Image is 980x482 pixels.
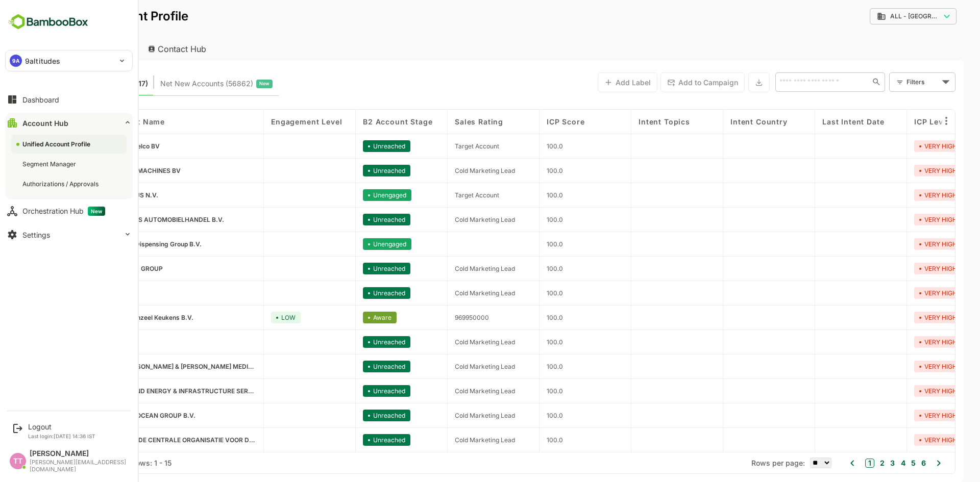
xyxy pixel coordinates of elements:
[87,289,100,297] span: PBG
[787,117,848,126] span: Last Intent Date
[511,117,549,126] span: ICP Score
[511,265,527,272] span: 100.0
[31,459,136,467] div: Total Rows: 4817 | Rows: 1 - 15
[878,361,926,372] div: VERY HIGH
[327,263,375,274] div: Unreached
[562,72,622,92] button: Add Label
[878,410,926,421] div: VERY HIGH
[852,458,859,469] button: 3
[235,312,265,323] div: LOW
[25,56,60,66] p: 9altitudes
[327,312,361,323] div: Aware
[22,231,50,239] div: Settings
[625,72,709,92] button: Add to Campaign
[327,287,375,299] div: Unreached
[22,207,105,216] div: Orchestration Hub
[511,289,527,297] span: 100.0
[878,287,926,299] div: VERY HIGH
[87,412,160,419] span: MID OCEAN GROUP B.V.
[87,363,220,370] span: JOHNSON & JOHNSON MEDICAL BV
[419,412,479,419] span: Cold Marketing Lead
[419,216,479,223] span: Cold Marketing Lead
[125,77,237,90] div: Newly surfaced ICP-fit accounts from Intent, Website, LinkedIn, and other engagement signals.
[87,240,166,248] span: Afa Dispensing Group B.V.
[511,240,527,248] span: 100.0
[511,142,527,150] span: 100.0
[419,191,463,199] span: Target Account
[22,119,68,128] div: Account Hub
[28,422,95,431] div: Logout
[16,38,100,60] div: Account Hub
[5,224,133,245] button: Settings
[235,117,306,126] span: Engagement Level
[5,113,133,133] button: Account Hub
[5,89,133,110] button: Dashboard
[873,458,880,469] button: 5
[878,385,926,397] div: VERY HIGH
[419,142,463,150] span: Target Account
[22,140,92,148] div: Unified Account Profile
[511,216,527,223] span: 100.0
[878,165,926,176] div: VERY HIGH
[87,167,145,174] span: GKB MACHINES BV
[30,459,128,473] div: [PERSON_NAME][EMAIL_ADDRESS][DOMAIN_NAME]
[30,449,128,458] div: [PERSON_NAME]
[5,12,91,32] img: BambooboxFullLogoMark.5f36c76dfaba33ec1ec1367b70bb1252.svg
[125,77,217,90] span: Net New Accounts ( 56862 )
[834,7,921,27] div: ALL - [GEOGRAPHIC_DATA]
[327,117,397,126] span: B2 Account Stage
[511,167,527,174] span: 100.0
[511,363,527,370] span: 100.0
[28,433,95,439] p: Last login: [DATE] 14:36 IST
[878,263,926,274] div: VERY HIGH
[419,387,479,395] span: Cold Marketing Lead
[419,436,479,444] span: Cold Marketing Lead
[603,117,654,126] span: Intent Topics
[878,238,926,250] div: VERY HIGH
[511,191,527,199] span: 100.0
[511,387,527,395] span: 100.0
[327,214,375,225] div: Unreached
[72,117,129,126] span: Account Name
[713,72,734,92] button: Export the selected data as CSV
[327,410,375,421] div: Unreached
[10,55,22,67] div: 9A
[419,167,479,174] span: Cold Marketing Lead
[829,459,839,468] button: 1
[854,13,904,20] span: ALL - [GEOGRAPHIC_DATA]
[327,165,375,176] div: Unreached
[878,312,926,323] div: VERY HIGH
[87,216,188,223] span: PON'S AUTOMOBIELHANDEL B.V.
[511,338,527,346] span: 100.0
[87,142,124,150] span: Weidelco BV
[878,214,926,225] div: VERY HIGH
[87,338,100,346] span: THR
[878,117,915,126] span: ICP Level
[878,434,926,446] div: VERY HIGH
[841,12,904,21] div: ALL - Netherlands
[5,201,133,221] button: Orchestration HubNew
[224,77,234,90] span: New
[327,434,375,446] div: Unreached
[419,363,479,370] span: Cold Marketing Lead
[842,458,849,469] button: 2
[22,160,78,168] div: Segment Manager
[878,140,926,152] div: VERY HIGH
[327,385,375,397] div: Unreached
[88,207,105,216] span: New
[22,180,101,188] div: Authorizations / Approvals
[871,77,903,87] div: Filters
[327,140,375,152] div: Unreached
[419,117,468,126] span: Sales Rating
[327,361,375,372] div: Unreached
[419,338,479,346] span: Cold Marketing Lead
[87,436,220,444] span: COV DE CENTRALE ORGANISATIE VOOR DE VLEESSECTOR
[511,412,527,419] span: 100.0
[10,453,26,469] div: TT
[16,10,153,22] p: Unified Account Profile
[6,50,132,71] div: 9A9altitudes
[419,265,479,272] span: Cold Marketing Lead
[327,336,375,348] div: Unreached
[695,117,752,126] span: Intent Country
[327,189,376,201] div: Unengaged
